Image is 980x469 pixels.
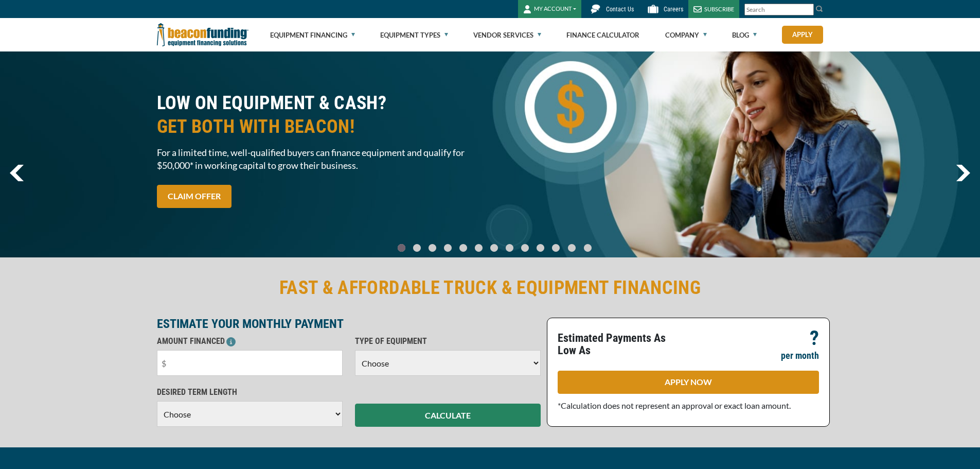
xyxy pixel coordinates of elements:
[157,18,248,51] img: Beacon Funding Corporation logo
[565,244,578,252] a: Go To Slide 11
[732,19,757,51] a: Blog
[606,6,634,13] span: Contact Us
[157,335,343,348] p: AMOUNT FINANCED
[503,244,515,252] a: Go To Slide 7
[157,318,541,330] p: ESTIMATE YOUR MONTHLY PAYMENT
[803,6,811,14] a: Clear search text
[558,371,819,394] a: APPLY NOW
[744,4,814,15] input: Search
[157,350,343,376] input: $
[781,350,819,362] p: per month
[956,165,970,181] img: Right Navigator
[441,244,454,252] a: Go To Slide 3
[488,244,500,252] a: Go To Slide 6
[157,115,484,138] span: GET BOTH WITH BEACON!
[426,244,438,252] a: Go To Slide 2
[380,19,448,51] a: Equipment Types
[10,165,24,181] img: Left Navigator
[157,91,484,138] h2: LOW ON EQUIPMENT & CASH?
[157,146,484,172] span: For a limited time, well-qualified buyers can finance equipment and qualify for $50,000* in worki...
[355,404,541,427] button: CALCULATE
[519,244,531,252] a: Go To Slide 8
[815,5,824,13] img: Search
[558,401,791,410] span: *Calculation does not represent an approval or exact loan amount.
[157,386,343,398] p: DESIRED TERM LENGTH
[581,244,594,252] a: Go To Slide 12
[472,244,485,252] a: Go To Slide 5
[411,244,423,252] a: Go To Slide 1
[270,19,355,51] a: Equipment Financing
[534,244,546,252] a: Go To Slide 9
[157,276,824,300] h2: FAST & AFFORDABLE TRUCK & EQUIPMENT FINANCING
[782,26,823,44] a: Apply
[457,244,469,252] a: Go To Slide 4
[664,6,683,13] span: Careers
[157,185,231,208] a: CLAIM OFFER
[566,19,639,51] a: Finance Calculator
[956,165,970,181] a: next
[395,244,407,252] a: Go To Slide 0
[665,19,707,51] a: Company
[355,335,541,348] p: TYPE OF EQUIPMENT
[810,332,819,344] p: ?
[473,19,541,51] a: Vendor Services
[558,332,682,357] p: Estimated Payments As Low As
[549,244,562,252] a: Go To Slide 10
[10,165,24,181] a: previous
